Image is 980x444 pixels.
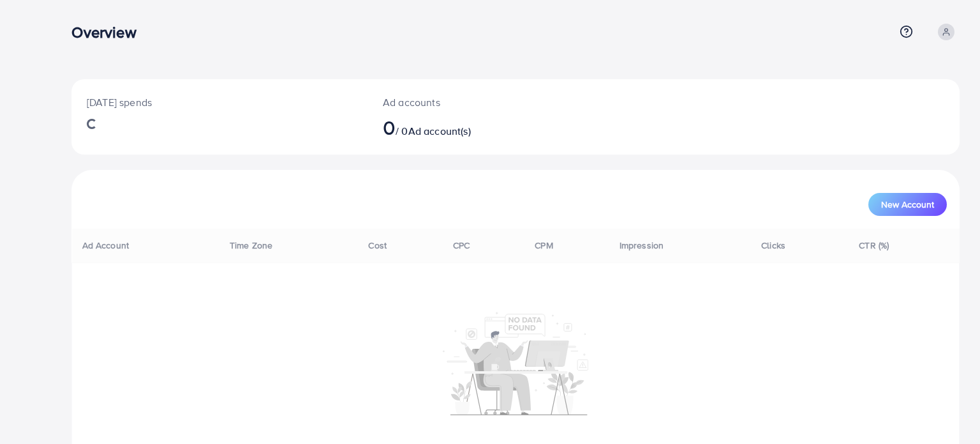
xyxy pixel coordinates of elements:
[71,23,146,42] h3: Overview
[868,193,947,216] button: New Account
[383,95,574,110] p: Ad accounts
[87,95,352,110] p: [DATE] spends
[881,200,934,209] span: New Account
[383,115,574,139] h2: / 0
[408,124,471,138] span: Ad account(s)
[383,112,396,142] span: 0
